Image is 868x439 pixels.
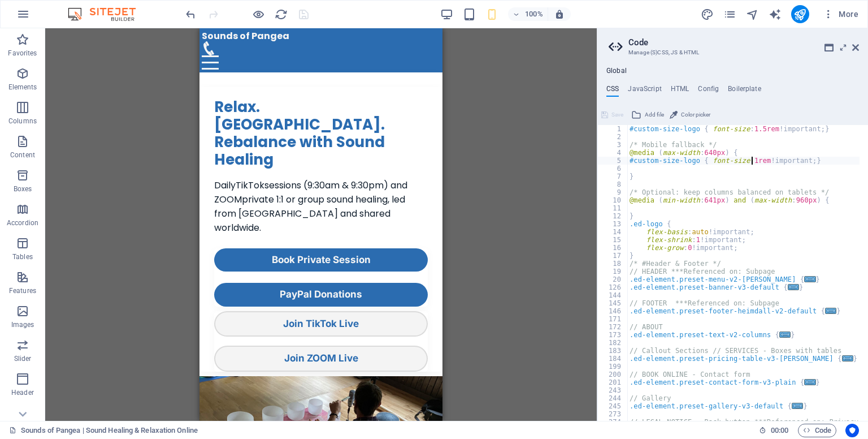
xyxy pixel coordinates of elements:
[791,5,809,23] button: publish
[9,424,198,437] a: Click to cancel selection. Double-click to open Pages
[598,212,628,220] div: 12
[598,252,628,260] div: 17
[779,332,791,338] span: ...
[645,108,664,122] span: Add file
[598,331,628,339] div: 173
[8,117,37,126] p: Columns
[598,133,628,141] div: 2
[681,108,710,122] span: Color picker
[598,188,628,196] div: 9
[723,8,736,21] i: Pages (Ctrl+Alt+S)
[274,7,288,21] button: reload
[598,394,628,402] div: 244
[728,85,761,97] h4: Boilerplate
[11,320,34,329] p: Images
[508,7,548,21] button: 100%
[598,260,628,268] div: 18
[598,283,628,291] div: 126
[823,8,858,20] span: More
[606,67,627,76] h4: Global
[9,286,36,295] p: Features
[798,424,836,437] button: Code
[769,8,782,21] i: AI Writer
[598,204,628,212] div: 11
[598,180,628,188] div: 8
[598,378,628,386] div: 201
[779,426,780,434] span: :
[598,291,628,299] div: 144
[598,165,628,173] div: 6
[598,276,628,283] div: 20
[598,157,628,165] div: 5
[671,85,689,97] h4: HTML
[251,7,265,21] button: Click here to leave preview mode and continue editing
[598,173,628,180] div: 7
[184,8,197,21] i: Undo: Edit (S)CSS (Ctrl+Z)
[14,184,32,193] p: Boxes
[698,85,719,97] h4: Config
[769,7,782,21] button: text_generator
[598,141,628,149] div: 3
[598,363,628,371] div: 199
[723,7,737,21] button: pages
[598,268,628,276] div: 19
[598,149,628,157] div: 4
[701,7,714,21] button: design
[805,379,816,385] span: ...
[598,228,628,236] div: 14
[668,108,712,122] button: Color picker
[598,315,628,323] div: 171
[842,355,853,361] span: ...
[598,125,628,133] div: 1
[598,307,628,315] div: 146
[598,355,628,363] div: 184
[818,5,863,23] button: More
[630,108,666,122] button: Add file
[746,8,759,21] i: Navigator
[792,403,803,409] span: ...
[771,424,788,437] span: 00 00
[825,308,836,314] span: ...
[7,218,38,227] p: Accordion
[788,284,799,290] span: ...
[598,299,628,307] div: 145
[598,323,628,331] div: 172
[14,354,32,363] p: Slider
[628,48,836,58] h3: Manage (S)CSS, JS & HTML
[184,7,197,21] button: undo
[598,386,628,394] div: 243
[11,388,34,397] p: Header
[10,150,35,160] p: Content
[8,83,37,92] p: Elements
[598,244,628,252] div: 16
[759,424,789,437] h6: Session time
[525,7,543,21] h6: 100%
[803,424,831,437] span: Code
[628,85,661,97] h4: JavaScript
[701,8,714,21] i: Design (Ctrl+Alt+Y)
[598,220,628,228] div: 13
[275,8,288,21] i: Reload page
[746,7,759,21] button: navigator
[598,196,628,204] div: 10
[598,236,628,244] div: 15
[845,424,859,437] button: Usercentrics
[598,402,628,410] div: 245
[65,7,150,21] img: Editor Logo
[598,418,628,426] div: 274
[606,85,619,97] h4: CSS
[805,276,816,282] span: ...
[598,410,628,418] div: 273
[793,8,806,21] i: Publish
[12,252,33,261] p: Tables
[598,347,628,355] div: 183
[554,9,565,19] i: On resize automatically adjust zoom level to fit chosen device.
[628,37,859,48] h2: Code
[598,371,628,378] div: 200
[8,49,37,58] p: Favorites
[598,339,628,347] div: 182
